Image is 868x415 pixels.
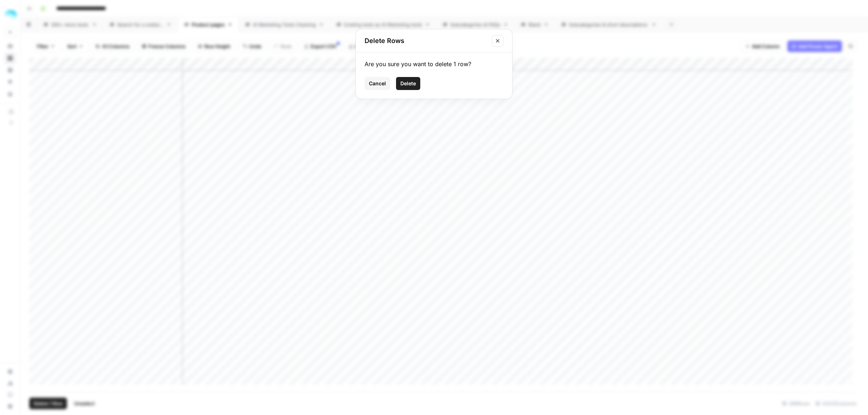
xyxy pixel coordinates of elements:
[492,35,503,47] button: Close modal
[365,60,503,68] div: Are you sure you want to delete 1 row?
[396,77,420,90] button: Delete
[400,80,416,87] span: Delete
[365,36,488,46] h2: Delete Rows
[365,77,390,90] button: Cancel
[369,80,386,87] span: Cancel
